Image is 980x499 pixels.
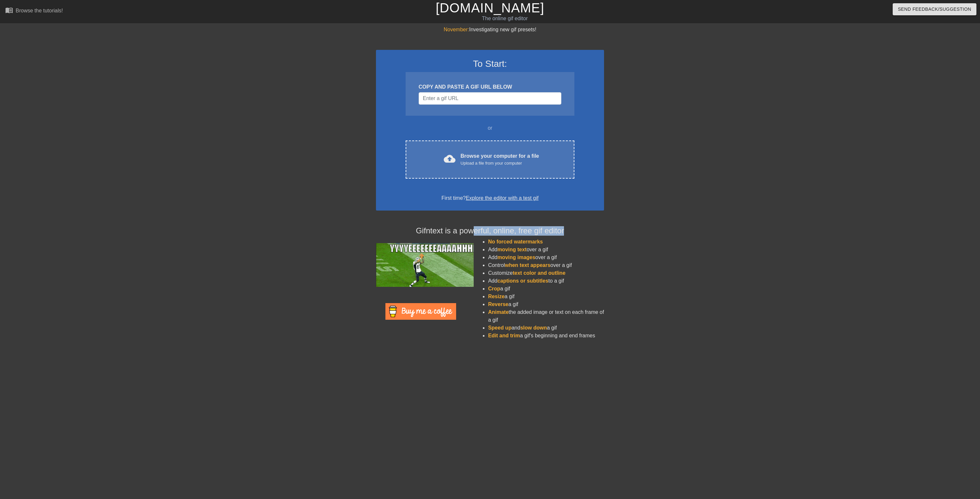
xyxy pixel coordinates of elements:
[488,324,604,332] li: and a gif
[444,27,469,32] span: November:
[488,254,604,261] li: Add over a gif
[384,194,596,202] div: First time?
[5,6,13,14] span: menu_book
[497,247,527,252] span: moving text
[466,195,539,201] a: Explore the editor with a test gif
[385,303,456,320] img: Buy Me A Coffee
[488,301,508,307] span: Reverse
[488,333,520,338] span: Edit and trim
[384,58,596,69] h3: To Start:
[488,239,543,244] span: No forced watermarks
[16,8,63,13] div: Browse the tutorials!
[393,124,587,132] div: or
[505,262,551,268] span: when text appears
[376,243,474,287] img: football_small.gif
[376,226,604,236] h4: Gifntext is a powerful, online, free gif editor
[497,255,535,260] span: moving images
[898,5,971,13] span: Send Feedback/Suggestion
[488,286,500,291] span: Crop
[488,285,604,293] li: a gif
[488,309,509,315] span: Animate
[488,301,604,308] li: a gif
[488,277,604,285] li: Add to a gif
[497,278,548,284] span: captions or subtitles
[376,26,604,34] div: Investigating new gif presets!
[444,153,455,165] span: cloud_upload
[488,294,505,299] span: Resize
[520,325,547,330] span: slow down
[488,269,604,277] li: Customize
[436,1,544,15] a: [DOMAIN_NAME]
[513,270,566,276] span: text color and outline
[330,15,680,22] div: The online gif editor
[488,308,604,324] li: the added image or text on each frame of a gif
[488,325,512,330] span: Speed up
[488,261,604,269] li: Control over a gif
[419,83,561,91] div: COPY AND PASTE A GIF URL BELOW
[461,152,539,167] div: Browse your computer for a file
[488,332,604,340] li: a gif's beginning and end frames
[488,246,604,254] li: Add over a gif
[893,3,976,15] button: Send Feedback/Suggestion
[488,293,604,301] li: a gif
[5,6,63,16] a: Browse the tutorials!
[461,160,539,167] div: Upload a file from your computer
[419,92,561,105] input: Username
